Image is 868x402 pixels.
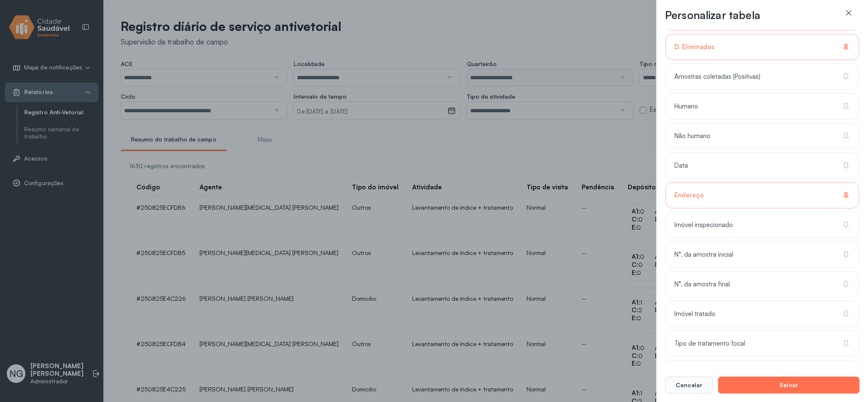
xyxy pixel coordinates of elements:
[674,221,733,229] span: Imóvel inspecionado
[674,310,715,318] span: Imóvel tratado
[718,377,860,394] button: Salvar
[674,191,704,200] span: Endereço
[674,132,710,140] span: Não humano
[674,340,745,348] span: Tipo de tratamento focal
[665,8,760,22] h3: Personalizar tabela
[674,73,760,81] span: Amostras coletadas (Positivas)
[674,103,698,111] span: Humano
[674,162,688,170] span: Data
[665,377,713,394] button: Cancelar
[674,280,730,288] span: N°. da amostra final
[674,251,733,259] span: N°. da amostra inicial
[674,43,714,51] span: D. Eliminados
